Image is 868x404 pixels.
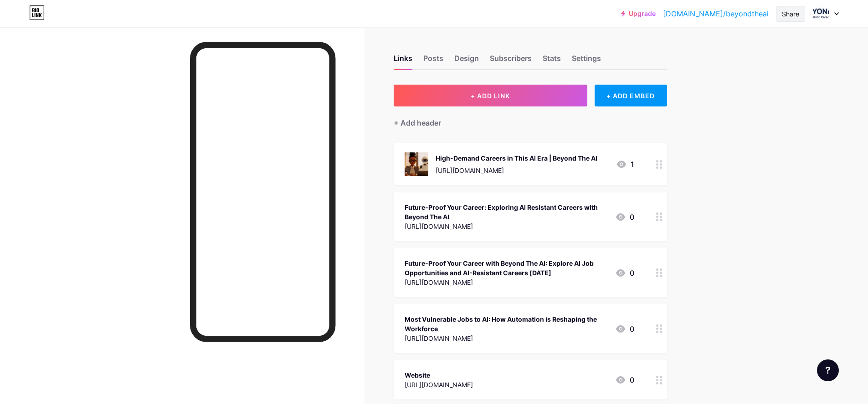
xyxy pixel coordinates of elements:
[543,53,561,69] div: Stats
[595,85,667,106] div: + ADD EMBED
[405,380,473,389] div: [URL][DOMAIN_NAME]
[812,5,829,22] img: beyondtheai
[405,278,608,287] div: [URL][DOMAIN_NAME]
[394,85,587,106] button: + ADD LINK
[394,117,441,128] div: + Add header
[436,166,597,175] div: [URL][DOMAIN_NAME]
[615,374,634,385] div: 0
[405,152,428,176] img: High-Demand Careers in This AI Era | Beyond The AI
[615,212,634,222] div: 0
[782,9,799,19] div: Share
[405,333,608,343] div: [URL][DOMAIN_NAME]
[615,323,634,334] div: 0
[405,202,608,222] div: Future-Proof Your Career: Exploring AI Resistant Careers with Beyond The AI
[405,370,473,380] div: Website
[405,314,608,333] div: Most Vulnerable Jobs to AI: How Automation is Reshaping the Workforce
[615,268,634,278] div: 0
[616,159,634,170] div: 1
[454,53,479,69] div: Design
[490,53,532,69] div: Subscribers
[471,92,510,100] span: + ADD LINK
[423,53,443,69] div: Posts
[394,53,412,69] div: Links
[572,53,601,69] div: Settings
[663,8,769,19] a: [DOMAIN_NAME]/beyondtheai
[405,222,608,231] div: [URL][DOMAIN_NAME]
[405,258,608,278] div: Future-Proof Your Career with Beyond The AI: Explore AI Job Opportunities and AI-Resistant Career...
[621,10,656,17] a: Upgrade
[436,153,597,163] div: High-Demand Careers in This AI Era | Beyond The AI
